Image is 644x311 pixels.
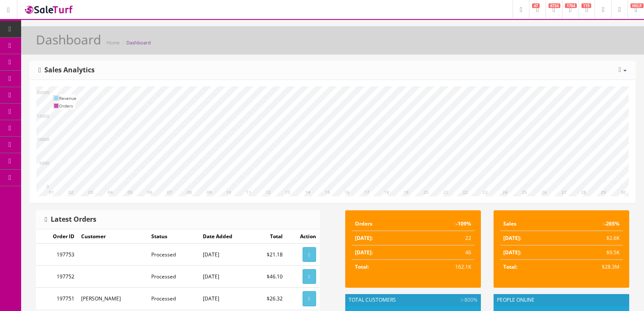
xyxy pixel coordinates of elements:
[355,249,373,256] strong: [DATE]:
[199,229,253,244] td: Date Added
[345,294,481,306] div: Total Customers
[286,229,319,244] td: Action
[59,94,76,102] td: Revenue
[24,4,74,15] img: SaleTurf
[352,217,414,231] td: Orders
[45,216,96,223] h3: Latest Orders
[253,288,286,310] td: $26.32
[562,231,623,245] td: $2.6K
[38,66,95,74] h3: Sales Analytics
[565,3,577,8] span: 1764
[253,266,286,288] td: $46.10
[199,266,253,288] td: [DATE]
[562,260,623,274] td: $28.3M
[503,249,521,256] strong: [DATE]:
[78,288,148,310] td: [PERSON_NAME]
[562,245,623,260] td: $9.5K
[414,260,475,274] td: 162.1K
[126,39,151,46] a: Dashboard
[355,234,373,242] strong: [DATE]:
[562,217,623,231] td: -265%
[148,266,199,288] td: Processed
[494,294,629,306] div: People Online
[36,33,101,47] h1: Dashboard
[500,217,562,231] td: Sales
[630,3,644,8] span: HELP
[503,234,521,242] strong: [DATE]:
[355,263,369,270] strong: Total:
[253,244,286,266] td: $21.18
[106,39,120,46] a: Home
[532,3,540,8] span: 47
[148,288,199,310] td: Processed
[461,296,478,304] span: -800%
[36,244,78,266] td: 197753
[36,288,78,310] td: 197751
[414,245,475,260] td: 46
[199,244,253,266] td: [DATE]
[253,229,286,244] td: Total
[59,102,76,110] td: Orders
[548,3,560,8] span: 6724
[581,3,591,8] span: 115
[414,231,475,245] td: 22
[36,266,78,288] td: 197752
[36,229,78,244] td: Order ID
[503,263,517,270] strong: Total:
[414,217,475,231] td: -109%
[78,229,148,244] td: Customer
[199,288,253,310] td: [DATE]
[148,244,199,266] td: Processed
[148,229,199,244] td: Status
